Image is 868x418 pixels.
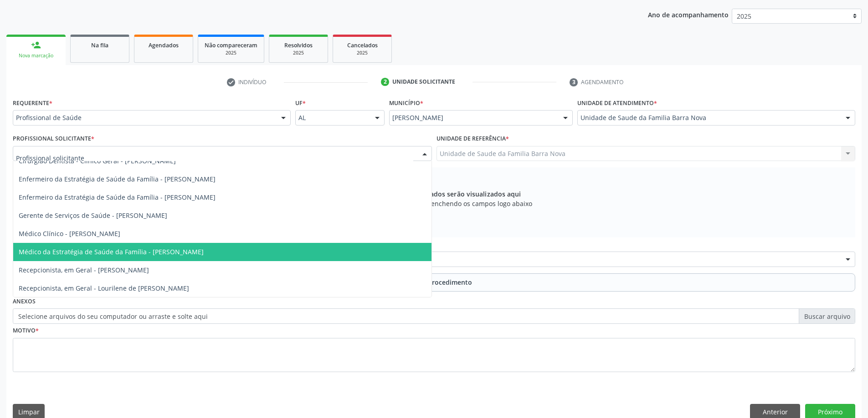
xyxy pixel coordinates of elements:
[347,189,521,199] span: Os procedimentos adicionados serão visualizados aqui
[389,96,423,110] label: Município
[205,41,257,49] span: Não compareceram
[381,78,389,86] div: 2
[13,52,59,59] div: Nova marcação
[19,247,204,256] span: Médico da Estratégia de Saúde da Família - [PERSON_NAME]
[295,96,306,110] label: UF
[648,9,729,20] p: Ano de acompanhamento
[91,41,108,49] span: Na fila
[149,41,179,49] span: Agendados
[580,113,837,122] span: Unidade de Saude da Familia Barra Nova
[19,156,176,165] span: Cirurgião Dentista - Clínico Geral - [PERSON_NAME]
[577,96,657,110] label: Unidade de atendimento
[19,193,216,201] span: Enfermeiro da Estratégia de Saúde da Família - [PERSON_NAME]
[339,50,385,56] div: 2025
[347,41,378,49] span: Cancelados
[13,295,36,309] label: Anexos
[284,41,313,49] span: Resolvidos
[276,50,321,56] div: 2025
[19,175,216,183] span: Enfermeiro da Estratégia de Saúde da Família - [PERSON_NAME]
[19,284,189,292] span: Recepcionista, em Geral - Lourilene de [PERSON_NAME]
[19,211,167,220] span: Gerente de Serviços de Saúde - [PERSON_NAME]
[437,132,509,146] label: Unidade de referência
[392,113,554,122] span: [PERSON_NAME]
[13,273,855,292] button: Adicionar Procedimento
[19,266,149,274] span: Recepcionista, em Geral - [PERSON_NAME]
[205,50,257,56] div: 2025
[13,324,39,338] label: Motivo
[392,78,455,86] div: Unidade solicitante
[336,199,532,208] span: Adicione os procedimentos preenchendo os campos logo abaixo
[16,113,272,122] span: Profissional de Saúde
[298,113,366,122] span: AL
[19,229,120,238] span: Médico Clínico - [PERSON_NAME]
[16,149,413,167] input: Profissional solicitante
[31,40,41,50] div: person_add
[13,132,94,146] label: Profissional Solicitante
[13,96,52,110] label: Requerente
[396,277,472,287] span: Adicionar Procedimento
